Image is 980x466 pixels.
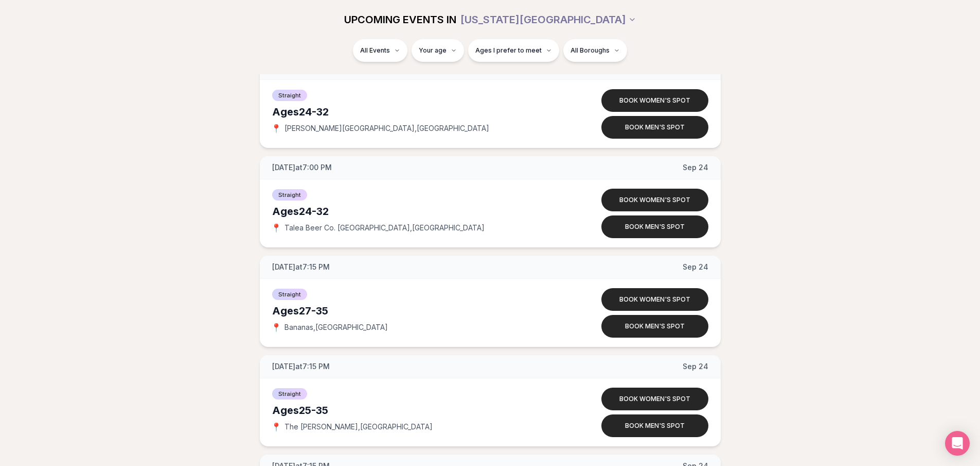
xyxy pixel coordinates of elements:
div: Ages 27-35 [272,304,562,318]
span: Sep 24 [683,262,708,272]
button: Book men's spot [601,215,708,238]
span: 📍 [272,124,280,132]
span: Straight [272,289,307,300]
span: [PERSON_NAME][GEOGRAPHIC_DATA] , [GEOGRAPHIC_DATA] [284,123,489,134]
span: Bananas , [GEOGRAPHIC_DATA] [284,322,388,332]
span: [DATE] at 7:15 PM [272,361,330,372]
button: Book men's spot [601,414,708,437]
button: Book men's spot [601,116,708,139]
span: Sep 24 [683,361,708,372]
button: Book women's spot [601,388,708,410]
span: [DATE] at 7:00 PM [272,162,332,173]
button: Book men's spot [601,315,708,338]
div: Open Intercom Messenger [945,431,970,456]
span: Ages I prefer to meet [475,46,542,55]
span: Straight [272,90,307,101]
button: Ages I prefer to meet [468,39,559,62]
span: [DATE] at 7:15 PM [272,262,330,272]
span: Straight [272,189,307,201]
span: Sep 24 [683,162,708,173]
span: 📍 [272,323,280,331]
div: Ages 25-35 [272,403,562,418]
button: [US_STATE][GEOGRAPHIC_DATA] [460,8,636,31]
span: Talea Beer Co. [GEOGRAPHIC_DATA] , [GEOGRAPHIC_DATA] [284,223,485,233]
span: Your age [419,46,447,55]
span: UPCOMING EVENTS IN [344,12,456,27]
span: All Events [360,46,390,55]
span: 📍 [272,423,280,431]
button: All Boroughs [563,39,627,62]
span: All Boroughs [571,46,610,55]
span: Straight [272,388,307,400]
button: Book women's spot [601,89,708,112]
button: Your age [412,39,464,62]
span: 📍 [272,224,280,232]
button: All Events [353,39,407,62]
div: Ages 24-32 [272,204,562,219]
span: The [PERSON_NAME] , [GEOGRAPHIC_DATA] [284,422,433,432]
button: Book women's spot [601,288,708,311]
button: Book women's spot [601,189,708,211]
div: Ages 24-32 [272,105,562,119]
